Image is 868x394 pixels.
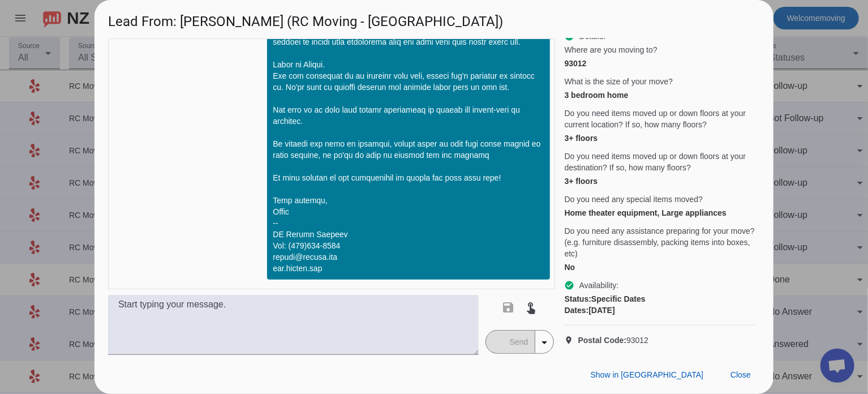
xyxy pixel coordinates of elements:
[578,335,648,346] span: 93012
[538,336,551,349] mat-icon: arrow_drop_down
[721,365,760,385] button: Close
[564,44,657,55] span: Where are you moving to?
[578,336,626,345] strong: Postal Code:
[564,280,574,290] mat-icon: check_circle
[564,175,755,187] div: 3+ floors
[525,301,538,314] mat-icon: touch_app
[579,280,618,291] span: Availability:
[564,132,755,144] div: 3+ floors
[591,370,703,379] span: Show in [GEOGRAPHIC_DATA]
[582,365,712,385] button: Show in [GEOGRAPHIC_DATA]
[564,225,755,259] span: Do you need any assistance preparing for your move? (e.g. furniture disassembly, packing items in...
[564,89,755,101] div: 3 bedroom home
[564,151,755,173] span: Do you need items moved up or down floors at your destination? If so, how many floors?
[564,294,591,303] strong: Status:
[564,76,672,87] span: What is the size of your move?
[564,305,755,316] div: [DATE]
[731,370,751,379] span: Close
[564,207,755,219] div: Home theater equipment, Large appliances
[564,336,578,345] mat-icon: location_on
[564,58,755,69] div: 93012
[564,293,755,305] div: Specific Dates
[564,108,755,130] span: Do you need items moved up or down floors at your current location? If so, how many floors?
[564,194,702,205] span: Do you need any special items moved?
[564,306,588,315] strong: Dates:
[564,262,755,273] div: No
